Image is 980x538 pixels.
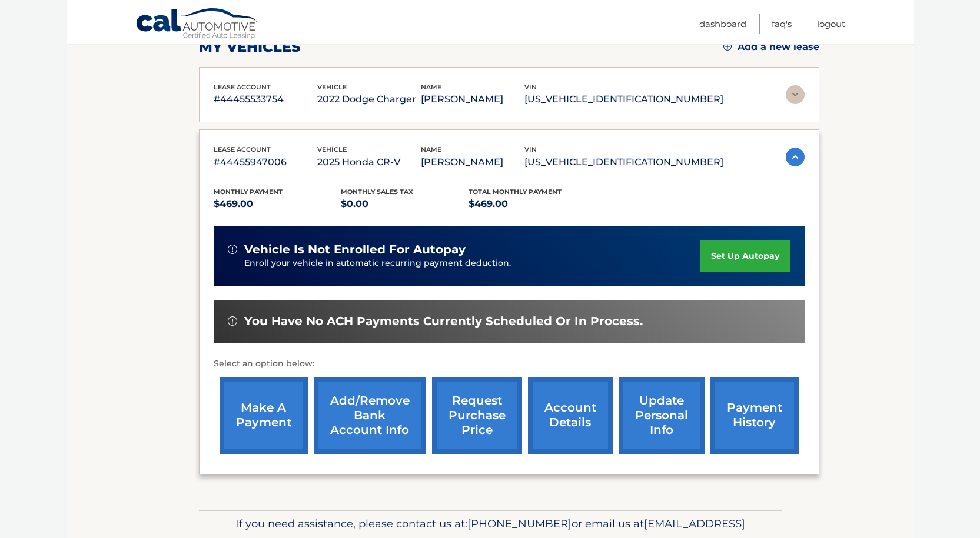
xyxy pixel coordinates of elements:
[214,154,317,171] p: #44455947006
[341,196,469,212] p: $0.00
[421,145,441,153] span: name
[244,257,701,270] p: Enroll your vehicle in automatic recurring payment deduction.
[220,377,308,454] a: make a payment
[710,377,799,454] a: payment history
[619,377,705,454] a: update personal info
[524,83,537,91] span: vin
[524,145,537,153] span: vin
[469,188,562,196] span: Total Monthly Payment
[317,83,347,91] span: vehicle
[317,154,421,171] p: 2025 Honda CR-V
[214,188,283,196] span: Monthly Payment
[432,377,522,454] a: request purchase price
[421,154,524,171] p: [PERSON_NAME]
[723,41,819,53] a: Add a new lease
[244,242,466,257] span: vehicle is not enrolled for autopay
[135,8,259,42] a: Cal Automotive
[244,314,643,329] span: You have no ACH payments currently scheduled or in process.
[528,377,613,454] a: account details
[421,91,524,108] p: [PERSON_NAME]
[421,83,441,91] span: name
[524,154,723,171] p: [US_VEHICLE_IDENTIFICATION_NUMBER]
[228,245,237,254] img: alert-white.svg
[228,316,237,326] img: alert-white.svg
[199,38,301,56] h2: my vehicles
[469,196,596,212] p: $469.00
[699,14,746,34] a: Dashboard
[317,145,347,153] span: vehicle
[214,91,317,108] p: #44455533754
[817,14,845,34] a: Logout
[314,377,426,454] a: Add/Remove bank account info
[317,91,421,108] p: 2022 Dodge Charger
[772,14,792,34] a: FAQ's
[214,196,341,212] p: $469.00
[723,42,732,51] img: add.svg
[214,357,805,371] p: Select an option below:
[786,85,805,104] img: accordion-rest.svg
[214,83,271,91] span: lease account
[214,145,271,153] span: lease account
[524,91,723,108] p: [US_VEHICLE_IDENTIFICATION_NUMBER]
[786,148,805,166] img: accordion-active.svg
[467,517,572,530] span: [PHONE_NUMBER]
[700,240,790,272] a: set up autopay
[341,188,413,196] span: Monthly sales Tax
